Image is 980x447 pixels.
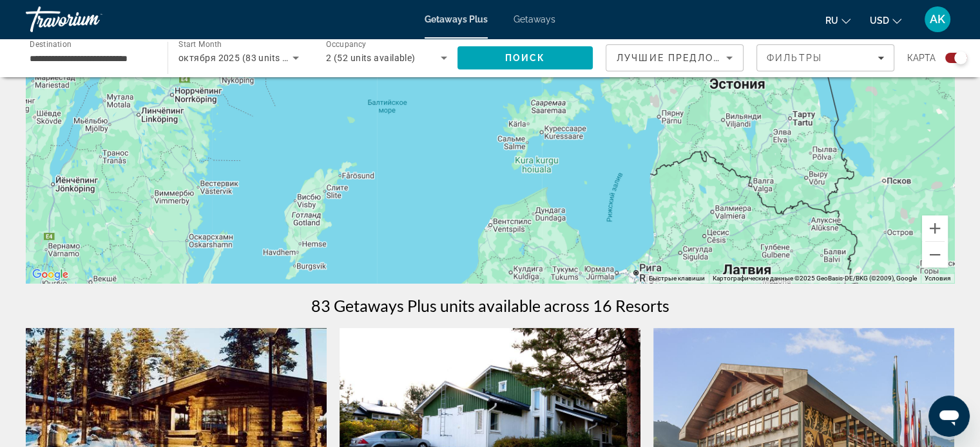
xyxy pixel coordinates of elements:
button: Change language [825,11,850,30]
a: Getaways [514,14,555,24]
a: Условия (ссылка откроется в новой вкладке) [925,275,950,282]
button: User Menu [921,6,954,33]
input: Select destination [30,51,151,66]
a: Getaways Plus [425,14,488,24]
span: Картографические данные ©2025 GeoBasis-DE/BKG (©2009), Google [713,275,917,282]
button: Filters [756,44,894,71]
button: Увеличить [922,215,948,241]
span: Occupancy [326,40,367,49]
iframe: Кнопка запуска окна обмена сообщениями [928,396,970,437]
span: Destination [30,39,72,48]
button: Быстрые клавиши [649,274,705,283]
span: карта [907,49,936,67]
mat-select: Sort by [617,50,733,66]
span: Лучшие предложения [617,53,754,63]
span: Start Month [178,40,222,49]
span: 2 (52 units available) [326,53,416,63]
span: октября 2025 (83 units available) [178,53,323,63]
a: Открыть эту область в Google Картах (в новом окне) [29,266,72,283]
span: ru [825,15,838,26]
span: USD [870,15,889,26]
button: Уменьшить [922,242,948,268]
h1: 83 Getaways Plus units available across 16 Resorts [311,296,669,315]
a: Travorium [26,3,155,36]
button: Change currency [870,11,901,30]
button: Search [457,46,593,69]
span: Поиск [505,53,546,63]
span: AK [930,13,945,26]
span: Фильтры [767,53,822,63]
img: Google [29,266,72,283]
